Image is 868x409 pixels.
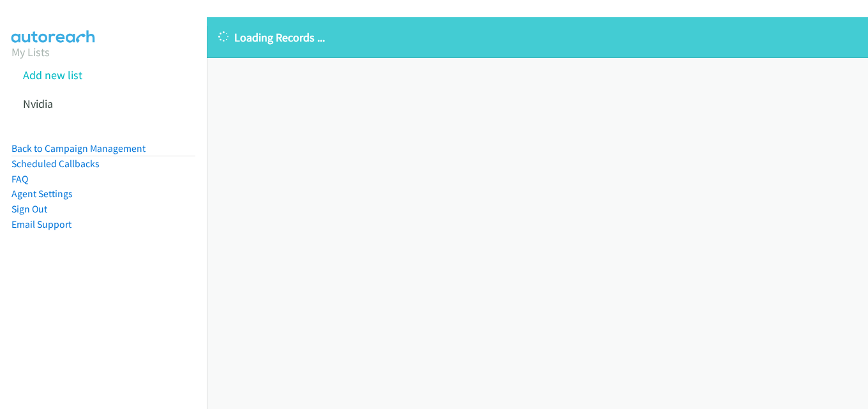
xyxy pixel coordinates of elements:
p: Loading Records ... [218,29,857,46]
a: Scheduled Callbacks [11,158,100,170]
a: Add new list [23,68,82,82]
a: Email Support [11,218,71,230]
a: Back to Campaign Management [11,142,146,154]
a: Agent Settings [11,188,73,200]
a: My Lists [11,45,50,59]
a: FAQ [11,173,28,185]
a: Sign Out [11,203,47,215]
a: Nvidia [23,96,53,111]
